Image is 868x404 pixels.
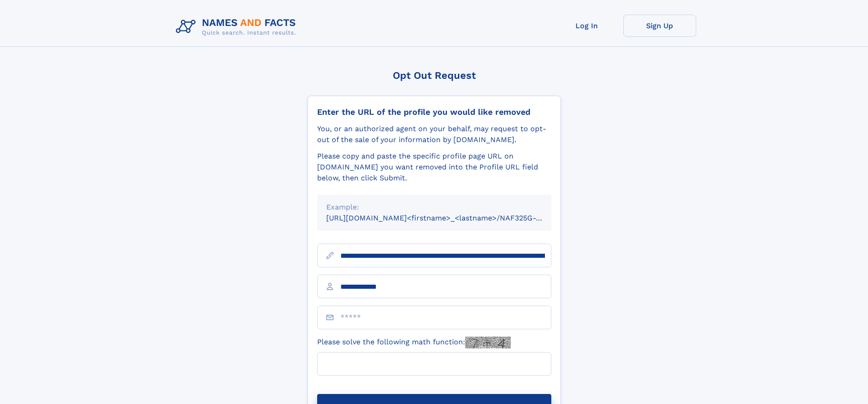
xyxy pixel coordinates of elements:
div: Please copy and paste the specific profile page URL on [DOMAIN_NAME] you want removed into the Pr... [317,151,551,184]
label: Please solve the following math function: [317,337,511,348]
div: Example: [326,202,542,213]
img: Logo Names and Facts [172,15,303,39]
a: Log In [550,15,623,37]
div: Opt Out Request [308,70,561,81]
div: You, or an authorized agent on your behalf, may request to opt-out of the sale of your informatio... [317,123,551,145]
a: Sign Up [623,15,696,37]
small: [URL][DOMAIN_NAME]<firstname>_<lastname>/NAF325G-xxxxxxxx [326,214,569,222]
div: Enter the URL of the profile you would like removed [317,107,551,117]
